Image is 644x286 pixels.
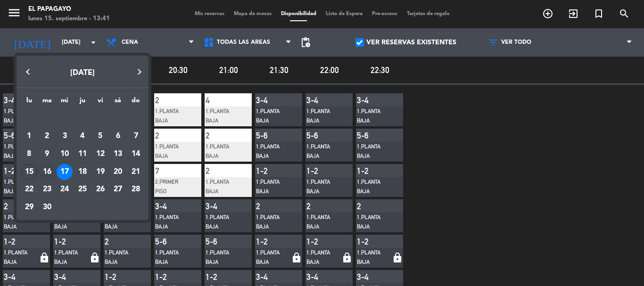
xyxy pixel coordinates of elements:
div: 19 [92,164,108,180]
span: [DATE] [70,69,95,77]
div: 10 [57,146,73,162]
td: 29 de septiembre de 2025 [20,198,38,216]
td: 7 de septiembre de 2025 [127,127,145,145]
div: 14 [128,146,144,162]
div: 4 [74,128,91,144]
div: 7 [128,128,144,144]
th: miércoles [56,95,74,110]
td: 8 de septiembre de 2025 [20,145,38,163]
td: 6 de septiembre de 2025 [109,127,127,145]
td: 22 de septiembre de 2025 [20,180,38,198]
div: 27 [110,181,126,197]
div: 26 [92,181,108,197]
th: lunes [20,95,38,110]
td: 23 de septiembre de 2025 [38,180,56,198]
td: 26 de septiembre de 2025 [91,180,109,198]
button: Choose month and year [18,65,146,82]
td: 20 de septiembre de 2025 [109,163,127,181]
div: 11 [74,146,91,162]
th: martes [38,95,56,110]
div: 2 [39,128,55,144]
div: 16 [39,164,55,180]
div: 9 [39,146,55,162]
td: 16 de septiembre de 2025 [38,163,56,181]
div: 22 [21,181,37,197]
td: 14 de septiembre de 2025 [127,145,145,163]
div: 24 [57,181,73,197]
td: 3 de septiembre de 2025 [56,127,74,145]
div: 5 [92,128,108,144]
td: 19 de septiembre de 2025 [91,163,109,181]
th: sábado [109,95,127,110]
div: 3 [57,128,73,144]
td: 18 de septiembre de 2025 [74,163,91,181]
div: 13 [110,146,126,162]
div: 21 [128,164,144,180]
td: 2 de septiembre de 2025 [38,127,56,145]
td: 11 de septiembre de 2025 [74,145,91,163]
button: Next month [130,63,149,82]
td: 9 de septiembre de 2025 [38,145,56,163]
td: 4 de septiembre de 2025 [74,127,91,145]
td: 24 de septiembre de 2025 [56,180,74,198]
div: 28 [128,181,144,197]
td: 30 de septiembre de 2025 [38,198,56,216]
th: jueves [74,95,91,110]
th: viernes [91,95,109,110]
div: 29 [21,199,37,215]
td: 28 de septiembre de 2025 [127,180,145,198]
div: 30 [39,199,55,215]
div: 23 [39,181,55,197]
td: 17 de septiembre de 2025 [56,163,74,181]
th: domingo [127,95,145,110]
div: 17 [57,164,73,180]
td: 12 de septiembre de 2025 [91,145,109,163]
div: 20 [110,164,126,180]
button: Previous month [18,63,37,82]
td: 5 de septiembre de 2025 [91,127,109,145]
td: 25 de septiembre de 2025 [74,180,91,198]
td: 21 de septiembre de 2025 [127,163,145,181]
div: 18 [74,164,91,180]
td: 15 de septiembre de 2025 [20,163,38,181]
div: 6 [110,128,126,144]
td: 10 de septiembre de 2025 [56,145,74,163]
div: 1 [21,128,37,144]
td: 1 de septiembre de 2025 [20,127,38,145]
td: 27 de septiembre de 2025 [109,180,127,198]
div: 8 [21,146,37,162]
div: 15 [21,164,37,180]
div: 25 [74,181,91,197]
td: SEP. [20,110,145,128]
td: 13 de septiembre de 2025 [109,145,127,163]
div: 12 [92,146,108,162]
